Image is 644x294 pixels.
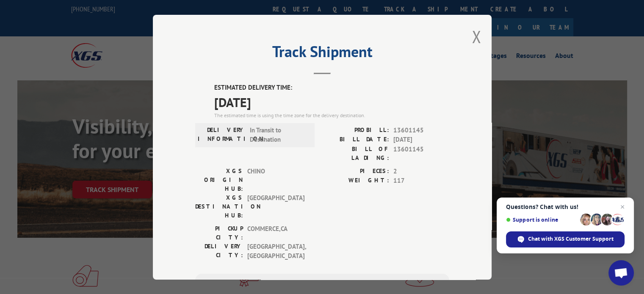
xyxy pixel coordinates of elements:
[393,166,449,176] span: 2
[247,242,304,261] span: [GEOGRAPHIC_DATA] , [GEOGRAPHIC_DATA]
[195,46,449,62] h2: Track Shipment
[322,144,389,162] label: BILL OF LADING:
[393,125,449,135] span: 13601145
[214,83,449,93] label: ESTIMATED DELIVERY TIME:
[393,135,449,145] span: [DATE]
[608,260,634,286] div: Open chat
[195,242,243,261] label: DELIVERY CITY:
[214,92,449,111] span: [DATE]
[322,166,389,176] label: PIECES:
[195,193,243,220] label: XGS DESTINATION HUB:
[247,224,304,242] span: COMMERCE , CA
[322,135,389,145] label: BILL DATE:
[528,235,614,243] span: Chat with XGS Customer Support
[506,203,625,210] span: Questions? Chat with us!
[506,231,625,247] div: Chat with XGS Customer Support
[247,166,304,193] span: CHINO
[247,193,304,220] span: [GEOGRAPHIC_DATA]
[214,111,449,119] div: The estimated time is using the time zone for the delivery destination.
[195,166,243,193] label: XGS ORIGIN HUB:
[393,144,449,162] span: 13601145
[250,125,307,144] span: In Transit to Destination
[198,125,246,144] label: DELIVERY INFORMATION:
[617,202,627,212] span: Close chat
[322,176,389,186] label: WEIGHT:
[472,25,481,48] button: Close modal
[322,125,389,135] label: PROBILL:
[195,224,243,242] label: PICKUP CITY:
[506,217,577,223] span: Support is online
[393,176,449,186] span: 117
